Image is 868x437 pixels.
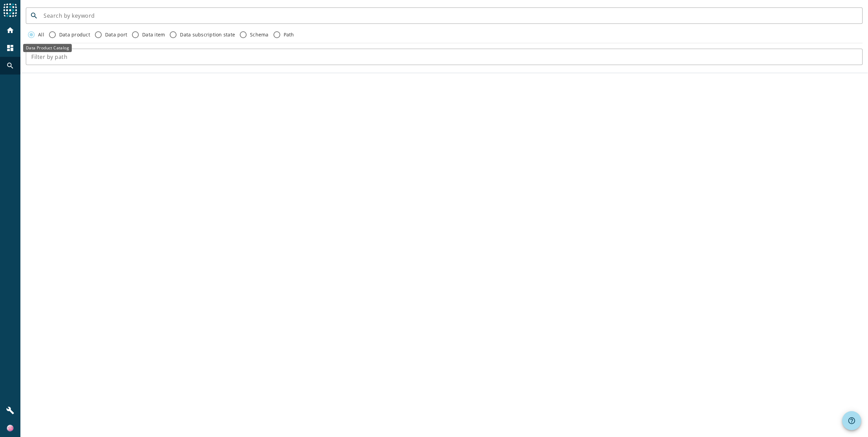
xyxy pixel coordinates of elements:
[3,3,17,17] img: spoud-logo.svg
[31,53,857,61] input: Filter by path
[104,31,127,38] label: Data port
[44,12,857,20] input: Search by keyword
[58,31,90,38] label: Data product
[179,31,235,38] label: Data subscription state
[26,12,42,20] mat-icon: search
[282,31,294,38] label: Path
[37,31,44,38] label: All
[7,425,14,432] img: a1f413f185f42e5fbc95133e9187bf66
[23,44,72,52] div: Data Product Catalog
[6,62,14,70] mat-icon: search
[6,44,14,52] mat-icon: dashboard
[848,417,856,425] mat-icon: help_outline
[6,26,14,34] mat-icon: home
[141,31,165,38] label: Data item
[6,406,14,415] mat-icon: build
[249,31,269,38] label: Schema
